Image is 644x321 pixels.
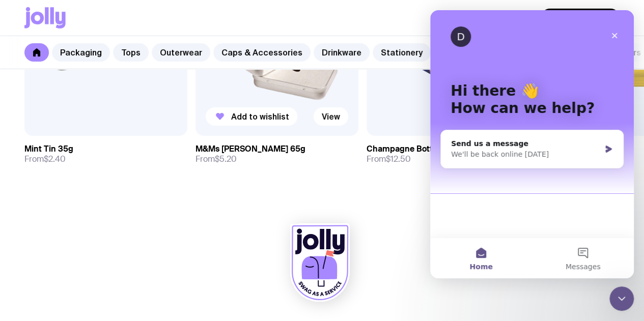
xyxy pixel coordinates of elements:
button: Add to wishlist [206,107,297,126]
button: Your Project [541,9,620,27]
span: $12.50 [386,154,411,164]
iframe: Intercom live chat [609,286,634,311]
h3: Champagne Bottle Mini M&Ms 220g [367,144,506,154]
a: Champagne Bottle Mini M&Ms 220gFrom$12.50 [367,136,529,172]
span: From [24,154,66,164]
span: $2.40 [44,154,66,164]
span: $5.20 [215,154,237,164]
a: Stationery [373,43,431,62]
a: Mint Tin 35gFrom$2.40 [24,136,187,172]
h3: Mint Tin 35g [24,144,73,154]
span: Add to wishlist [231,111,289,122]
a: Caps & Accessories [213,43,311,62]
a: Drinkware [314,43,370,62]
span: From [195,154,237,164]
a: M&Ms [PERSON_NAME] 65gFrom$5.20 [195,136,358,172]
button: Log In [512,9,536,27]
a: Outerwear [152,43,210,62]
a: Tops [113,43,149,62]
a: View [314,107,348,126]
span: From [367,154,411,164]
h3: M&Ms [PERSON_NAME] 65g [195,144,305,154]
iframe: Intercom live chat [430,10,634,278]
a: Packaging [52,43,110,62]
